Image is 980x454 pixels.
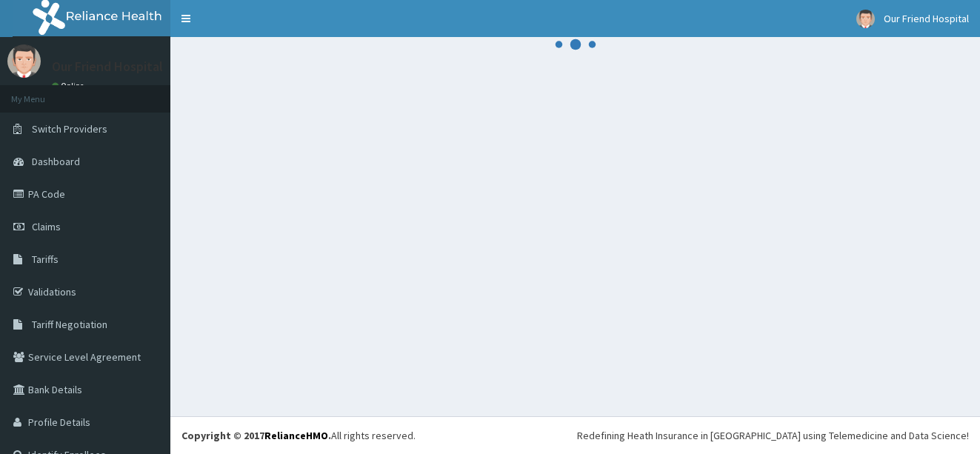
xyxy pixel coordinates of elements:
[32,220,61,233] span: Claims
[884,12,969,25] span: Our Friend Hospital
[170,416,980,454] footer: All rights reserved.
[32,122,107,136] span: Switch Providers
[181,429,331,442] strong: Copyright © 2017 .
[264,429,328,442] a: RelianceHMO
[52,81,87,91] a: Online
[32,155,80,168] span: Dashboard
[32,253,59,266] span: Tariffs
[856,10,875,28] img: User Image
[553,22,598,67] svg: audio-loading
[52,60,163,73] p: Our Friend Hospital
[7,44,41,78] img: User Image
[577,428,969,443] div: Redefining Heath Insurance in [GEOGRAPHIC_DATA] using Telemedicine and Data Science!
[32,318,107,331] span: Tariff Negotiation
